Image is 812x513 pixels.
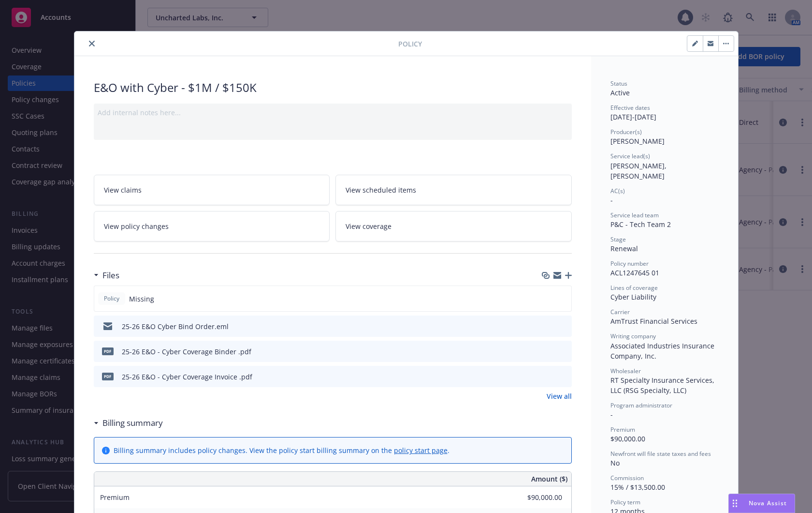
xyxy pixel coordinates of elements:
[610,128,642,136] span: Producer(s)
[610,152,650,160] span: Service lead(s)
[122,321,229,332] div: 25-26 E&O Cyber Bind Order.eml
[335,211,572,241] a: View coverage
[610,332,656,340] span: Writing company
[335,175,572,205] a: View scheduled items
[547,391,572,401] a: View all
[98,107,568,118] div: Add internal notes here...
[610,341,716,361] span: Associated Industries Insurance Company, Inc.
[610,259,649,268] span: Policy number
[94,211,330,241] a: View policy changes
[114,445,449,455] div: Billing summary includes policy changes. View the policy start billing summary on the .
[610,88,630,97] span: Active
[94,79,572,96] div: E&O with Cyber - $1M / $150K
[610,434,645,443] span: $90,000.00
[610,104,719,122] div: [DATE] - [DATE]
[100,493,130,502] span: Premium
[559,321,568,332] button: preview file
[610,483,665,492] span: 15% / $13,500.00
[610,292,656,302] span: Cyber Liability
[729,494,741,513] div: Drag to move
[610,235,626,243] span: Stage
[610,317,697,326] span: AmTrust Financial Services
[104,221,169,231] span: View policy changes
[531,474,567,484] span: Amount ($)
[728,494,795,513] button: Nova Assist
[610,104,650,112] span: Effective dates
[559,372,568,382] button: preview file
[102,373,114,380] span: pdf
[104,185,142,195] span: View claims
[610,425,635,434] span: Premium
[610,268,659,277] span: ACL1247645 01
[394,446,448,455] a: policy start page
[610,410,613,419] span: -
[610,450,711,458] span: Newfront will file state taxes and fees
[610,244,638,253] span: Renewal
[749,499,787,507] span: Nova Assist
[102,294,121,303] span: Policy
[94,175,330,205] a: View claims
[610,367,641,375] span: Wholesaler
[94,417,163,429] div: Billing summary
[102,347,114,355] span: pdf
[610,498,640,506] span: Policy term
[610,308,630,316] span: Carrier
[346,221,391,231] span: View coverage
[398,39,422,49] span: Policy
[610,136,665,146] span: [PERSON_NAME]
[129,294,154,304] span: Missing
[94,269,119,282] div: Files
[544,372,551,382] button: download file
[610,401,672,409] span: Program administrator
[610,220,671,229] span: P&C - Tech Team 2
[544,347,551,357] button: download file
[122,347,251,357] div: 25-26 E&O - Cyber Coverage Binder .pdf
[102,417,163,429] h3: Billing summary
[610,376,716,395] span: RT Specialty Insurance Services, LLC (RSG Specialty, LLC)
[346,185,416,195] span: View scheduled items
[122,372,252,382] div: 25-26 E&O - Cyber Coverage Invoice .pdf
[610,161,668,181] span: [PERSON_NAME], [PERSON_NAME]
[559,347,568,357] button: preview file
[544,321,551,332] button: download file
[610,284,658,292] span: Lines of coverage
[610,474,644,482] span: Commission
[102,269,119,282] h3: Files
[610,458,620,468] span: No
[610,79,627,88] span: Status
[610,196,613,205] span: -
[505,490,568,505] input: 0.00
[610,187,625,195] span: AC(s)
[610,211,659,219] span: Service lead team
[86,38,98,49] button: close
